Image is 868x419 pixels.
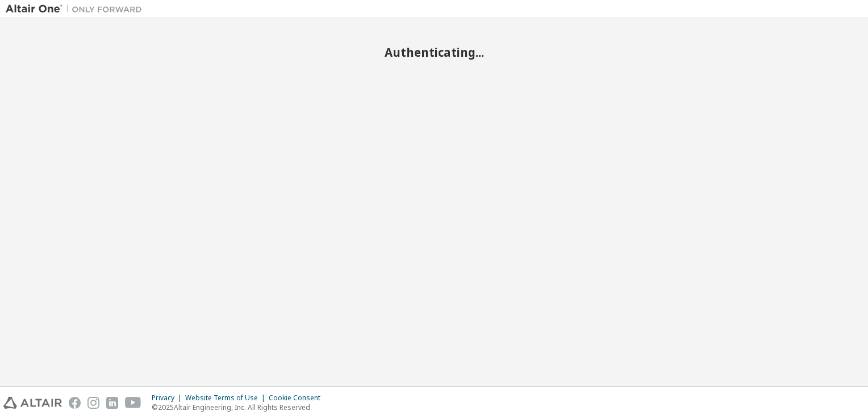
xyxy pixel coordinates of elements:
[152,393,185,403] div: Privacy
[152,403,327,412] p: © 2025 Altair Engineering, Inc. All Rights Reserved.
[269,393,327,403] div: Cookie Consent
[106,397,118,409] img: linkedin.svg
[185,393,269,403] div: Website Terms of Use
[6,3,148,15] img: Altair One
[3,397,62,409] img: altair_logo.svg
[125,397,141,409] img: youtube.svg
[87,397,99,409] img: instagram.svg
[6,45,862,60] h2: Authenticating...
[69,397,81,409] img: facebook.svg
